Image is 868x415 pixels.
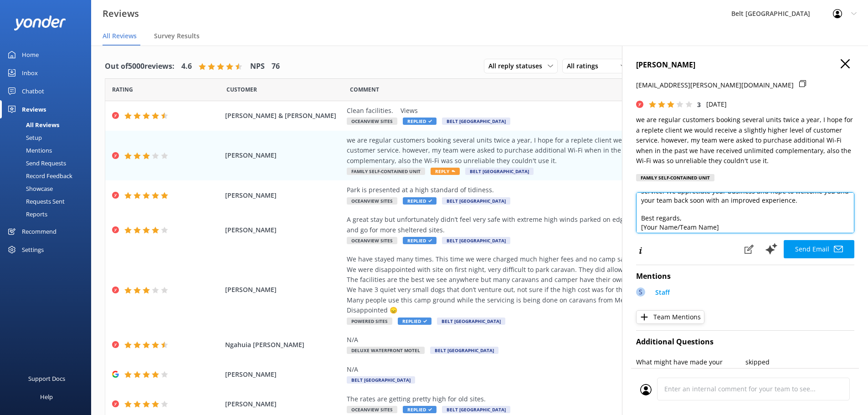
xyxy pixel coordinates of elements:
span: Reply [431,168,460,175]
span: Date [226,85,257,94]
div: A great stay but unfortunately didn’t feel very safe with extreme high winds parked on edge of cl... [347,215,761,235]
p: What might have made your experience at [GEOGRAPHIC_DATA] more enjoyable? [636,357,745,388]
h4: Mentions [636,271,854,282]
span: [PERSON_NAME] [225,369,343,379]
span: All Reviews [103,31,137,41]
a: Reports [5,208,91,220]
div: Family Self-Contained Unit [636,174,714,181]
span: [PERSON_NAME] [225,399,343,409]
p: Staff [655,287,670,297]
h4: [PERSON_NAME] [636,59,854,71]
span: Replied [403,406,437,413]
span: [PERSON_NAME] [225,225,343,235]
div: Reviews [22,100,46,118]
div: Setup [5,131,42,144]
textarea: Dear [PERSON_NAME], Thank you for your continued loyalty and for sharing your feedback. We sincer... [636,192,854,233]
h4: Additional Questions [636,336,854,348]
a: Showcase [5,182,91,195]
a: All Reviews [5,118,91,131]
div: Settings [22,241,44,259]
span: Family Self-Contained Unit [347,168,425,175]
div: Support Docs [28,369,65,388]
a: Mentions [5,144,91,157]
h4: 76 [272,61,280,72]
div: Home [22,46,39,64]
button: Close [841,59,850,69]
span: All ratings [567,61,604,71]
div: Help [40,388,53,406]
img: yonder-white-logo.png [14,15,66,31]
h3: Reviews [103,6,139,21]
span: Belt [GEOGRAPHIC_DATA] [442,197,510,205]
span: Oceanview Sites [347,197,397,205]
p: we are regular customers booking several units twice a year, I hope for a replete client we would... [636,115,854,166]
span: Deluxe Waterfront Motel [347,347,425,354]
div: Chatbot [22,82,44,100]
span: Belt [GEOGRAPHIC_DATA] [442,406,510,413]
span: [PERSON_NAME] [225,150,343,160]
span: Replied [398,318,431,325]
div: Clean facilities. Views [347,106,761,116]
span: All reply statuses [488,61,548,71]
span: Oceanview Sites [347,118,397,125]
a: Send Requests [5,157,91,169]
a: Record Feedback [5,169,91,182]
a: Requests Sent [5,195,91,208]
span: [PERSON_NAME] [225,190,343,200]
div: We have stayed many times. This time we were charged much higher fees and no camp saver allowed a... [347,254,761,315]
div: The rates are getting pretty high for old sites. [347,394,761,404]
div: Record Feedback [5,169,72,182]
div: Requests Sent [5,195,65,208]
div: Recommend [22,222,56,241]
h4: 4.6 [181,61,192,72]
div: All Reviews [5,118,59,131]
p: [DATE] [706,99,727,109]
span: Ngahuia [PERSON_NAME] [225,340,343,350]
div: Showcase [5,182,53,195]
div: Reports [5,208,47,220]
span: [PERSON_NAME] & [PERSON_NAME] [225,111,343,121]
div: Park is presented at a high standard of tidiness. [347,185,761,195]
button: Send Email [784,240,854,258]
div: N/A [347,335,761,345]
div: Send Requests [5,157,66,169]
div: we are regular customers booking several units twice a year, I hope for a replete client we would... [347,135,761,166]
div: S [636,287,645,297]
p: [EMAIL_ADDRESS][PERSON_NAME][DOMAIN_NAME] [636,80,794,90]
span: Belt [GEOGRAPHIC_DATA] [430,347,498,354]
a: Staff [651,287,670,300]
span: Date [112,85,133,94]
h4: Out of 5000 reviews: [105,61,175,72]
button: Team Mentions [636,310,704,324]
h4: NPS [250,61,265,72]
span: Powered Sites [347,318,392,325]
span: Survey Results [154,31,200,41]
span: 3 [697,100,701,109]
span: Replied [403,197,437,205]
div: Mentions [5,144,52,157]
span: Replied [403,118,437,125]
span: Question [350,85,379,94]
span: Oceanview Sites [347,406,397,413]
span: Belt [GEOGRAPHIC_DATA] [442,118,510,125]
span: Belt [GEOGRAPHIC_DATA] [442,237,510,244]
span: Belt [GEOGRAPHIC_DATA] [347,376,415,384]
span: Oceanview Sites [347,237,397,244]
span: Replied [403,237,437,244]
span: [PERSON_NAME] [225,285,343,295]
p: skipped [745,357,855,367]
div: N/A [347,364,761,374]
span: Belt [GEOGRAPHIC_DATA] [465,168,534,175]
a: Setup [5,131,91,144]
div: Inbox [22,64,38,82]
span: Belt [GEOGRAPHIC_DATA] [437,318,505,325]
img: user_profile.svg [640,384,652,395]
